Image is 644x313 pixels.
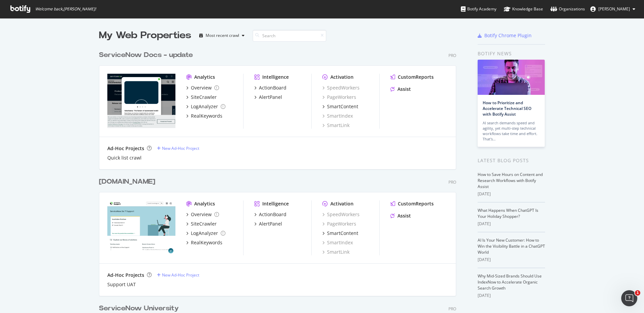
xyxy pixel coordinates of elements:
[191,221,217,227] div: SiteCrawler
[461,6,496,12] div: Botify Academy
[478,191,545,197] div: [DATE]
[478,60,545,95] img: How to Prioritize and Accelerate Technical SEO with Botify Assist
[478,237,545,255] a: AI Is Your New Customer: How to Win the Visibility Battle in a ChatGPT World
[322,84,360,91] a: SpeedWorkers
[390,74,434,80] a: CustomReports
[191,94,217,101] div: SiteCrawler
[448,306,456,312] div: Pro
[99,177,158,187] a: [DOMAIN_NAME]
[483,120,540,142] div: AI search demands speed and agility, yet multi-step technical workflows take time and effort. Tha...
[327,103,358,110] div: SmartContent
[478,32,532,39] a: Botify Chrome Plugin
[107,145,144,152] div: Ad-Hoc Projects
[322,221,356,227] a: PageWorkers
[478,293,545,299] div: [DATE]
[253,30,326,42] input: Search
[322,239,353,246] a: SmartIndex
[191,84,212,91] div: Overview
[330,74,354,80] div: Activation
[194,200,215,207] div: Analytics
[483,100,531,117] a: How to Prioritize and Accelerate Technical SEO with Botify Assist
[162,145,199,151] div: New Ad-Hoc Project
[322,94,356,101] a: PageWorkers
[478,221,545,227] div: [DATE]
[397,86,411,92] div: Assist
[191,239,222,246] div: RealKeywords
[448,53,456,58] div: Pro
[186,221,217,227] a: SiteCrawler
[186,230,225,237] a: LogAnalyzer
[107,154,142,161] a: Quick list crawl
[186,211,219,218] a: Overview
[322,122,350,129] a: SmartLink
[186,94,217,101] a: SiteCrawler
[254,84,286,91] a: ActionBoard
[99,50,196,60] a: ServiceNow Docs - update
[478,257,545,263] div: [DATE]
[322,230,358,237] a: SmartContent
[259,221,282,227] div: AlertPanel
[478,207,538,219] a: What Happens When ChatGPT Is Your Holiday Shopper?
[157,145,199,151] a: New Ad-Hoc Project
[186,113,222,119] a: RealKeywords
[390,212,411,219] a: Assist
[262,74,289,80] div: Intelligence
[585,4,641,14] button: [PERSON_NAME]
[478,172,543,189] a: How to Save Hours on Content and Research Workflows with Botify Assist
[254,221,282,227] a: AlertPanel
[194,74,215,80] div: Analytics
[504,6,543,12] div: Knowledge Base
[259,84,286,91] div: ActionBoard
[635,290,640,296] span: 1
[107,281,136,288] a: Support UAT
[484,32,532,39] div: Botify Chrome Plugin
[262,200,289,207] div: Intelligence
[107,74,175,128] img: community.servicenow.com
[162,272,199,278] div: New Ad-Hoc Project
[330,200,354,207] div: Activation
[197,30,247,41] button: Most recent crawl
[191,103,218,110] div: LogAnalyzer
[107,272,144,278] div: Ad-Hoc Projects
[390,86,411,92] a: Assist
[186,239,222,246] a: RealKeywords
[35,6,96,12] span: Welcome back, [PERSON_NAME] !
[398,74,434,80] div: CustomReports
[621,290,637,306] iframe: Intercom live chat
[322,211,360,218] a: SpeedWorkers
[390,200,434,207] a: CustomReports
[99,177,155,187] div: [DOMAIN_NAME]
[478,50,545,57] div: Botify news
[157,272,199,278] a: New Ad-Hoc Project
[322,249,350,255] a: SmartLink
[478,273,542,291] a: Why Mid-Sized Brands Should Use IndexNow to Accelerate Organic Search Growth
[107,200,175,255] img: support.servicenow.com
[598,6,630,12] span: Sandeep Medikonda
[191,211,212,218] div: Overview
[191,113,222,119] div: RealKeywords
[99,50,193,60] div: ServiceNow Docs - update
[259,211,286,218] div: ActionBoard
[206,34,239,38] div: Most recent crawl
[327,230,358,237] div: SmartContent
[259,94,282,101] div: AlertPanel
[550,6,585,12] div: Organizations
[254,211,286,218] a: ActionBoard
[191,230,218,237] div: LogAnalyzer
[99,29,191,42] div: My Web Properties
[254,94,282,101] a: AlertPanel
[398,200,434,207] div: CustomReports
[322,113,353,119] a: SmartIndex
[186,84,219,91] a: Overview
[322,103,358,110] a: SmartContent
